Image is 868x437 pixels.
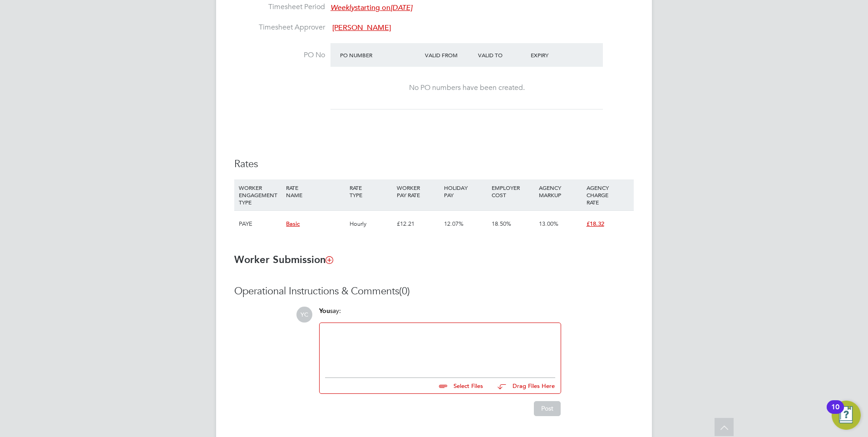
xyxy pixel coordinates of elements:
div: WORKER ENGAGEMENT TYPE [237,179,284,210]
em: Weekly [330,3,355,12]
div: PO Number [338,47,423,63]
label: Timesheet Approver [234,23,325,32]
div: AGENCY MARKUP [537,179,584,203]
div: Expiry [528,47,582,63]
div: No PO numbers have been created. [340,83,594,93]
span: £18.32 [587,220,604,228]
span: starting on [330,3,412,12]
button: Post [534,401,561,416]
div: RATE TYPE [347,179,395,203]
span: YC [296,307,312,323]
button: Drag Files Here [490,377,555,396]
span: 18.50% [492,220,511,228]
div: Hourly [347,211,395,237]
span: (0) [399,285,410,297]
div: RATE NAME [284,179,347,203]
span: [PERSON_NAME] [332,23,391,32]
div: £12.21 [395,211,442,237]
span: 13.00% [539,220,558,228]
h3: Rates [234,158,634,171]
div: Valid From [423,47,476,63]
div: AGENCY CHARGE RATE [584,179,631,210]
label: Timesheet Period [234,2,325,12]
button: Open Resource Center, 10 new notifications [832,401,861,430]
div: Valid To [476,47,529,63]
label: PO No [234,50,325,60]
div: 10 [831,407,839,419]
div: HOLIDAY PAY [442,179,489,203]
span: You [319,307,330,315]
span: 12.07% [444,220,464,228]
div: PAYE [237,211,284,237]
h3: Operational Instructions & Comments [234,285,634,298]
div: say: [319,307,561,323]
b: Worker Submission [234,253,333,266]
div: EMPLOYER COST [489,179,537,203]
div: WORKER PAY RATE [395,179,442,203]
span: Basic [286,220,300,228]
em: [DATE] [390,3,412,12]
